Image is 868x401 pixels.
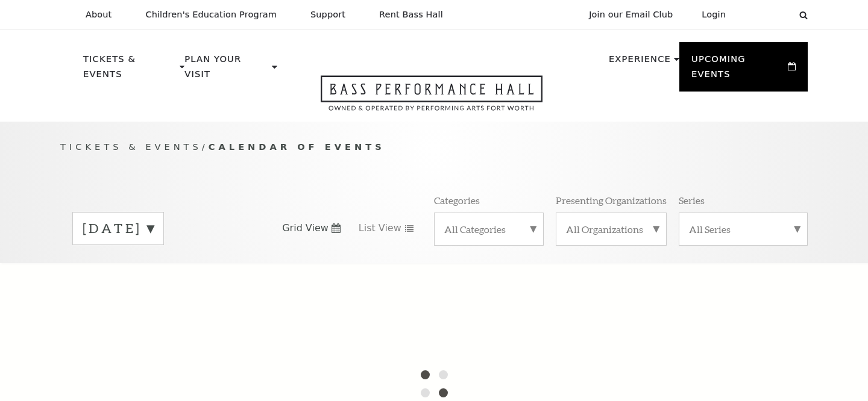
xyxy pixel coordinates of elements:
[83,52,177,89] p: Tickets & Events
[691,52,785,89] p: Upcoming Events
[566,223,656,235] label: All Organizations
[745,9,788,20] select: Select:
[556,194,667,207] p: Presenting Organizations
[184,52,269,89] p: Plan Your Visit
[679,194,705,207] p: Series
[310,10,345,20] p: Support
[379,10,443,20] p: Rent Bass Hall
[86,10,112,20] p: About
[83,219,154,238] label: [DATE]
[444,223,533,235] label: All Categories
[359,222,401,235] span: List View
[609,52,671,73] p: Experience
[209,141,385,152] span: Calendar of Events
[434,194,480,207] p: Categories
[689,223,797,235] label: All Series
[60,141,202,152] span: Tickets & Events
[282,222,329,235] span: Grid View
[60,140,808,155] p: /
[145,10,277,20] p: Children's Education Program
